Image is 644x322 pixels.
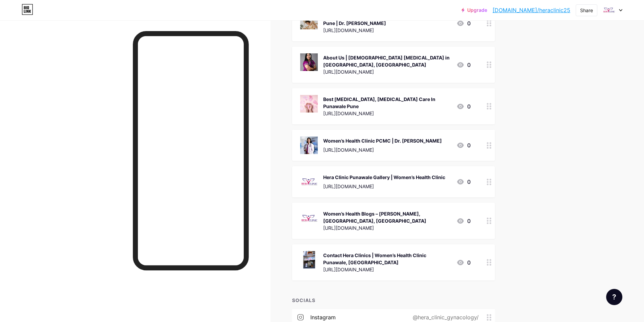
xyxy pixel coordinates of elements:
div: Best [MEDICAL_DATA], [MEDICAL_DATA] Care In Punawale Pune [323,96,451,110]
div: 0 [456,19,471,27]
a: Upgrade [461,7,487,13]
div: [URL][DOMAIN_NAME] [323,224,451,231]
div: instagram [310,313,336,321]
div: 0 [456,61,471,69]
div: @hera_clinic_gynacology/ [402,313,487,321]
img: Women’s Health Clinic PCMC | Dr. Sairandhri Kate-Shinde [300,137,318,154]
div: 0 [456,102,471,110]
div: [URL][DOMAIN_NAME] [323,110,451,117]
div: [URL][DOMAIN_NAME] [323,27,451,34]
img: #1 Best Gynecologist in Punawale, Pune | Dr. Sairandhri Kate [300,12,318,29]
img: Hera Clinic Punawale Gallery | Women’s Health Clinic [300,173,318,191]
div: Contact Hera Clinics | Women’s Health Clinic Punawale, [GEOGRAPHIC_DATA] [323,252,451,266]
img: heraclinic25 [602,4,615,17]
a: [DOMAIN_NAME]/heraclinic25 [493,6,570,14]
div: Share [580,7,593,14]
div: 0 [456,178,471,186]
div: Women’s Health Clinic PCMC | Dr. [PERSON_NAME] [323,137,442,144]
div: 0 [456,217,471,225]
div: 0 [456,258,471,267]
img: Contact Hera Clinics | Women’s Health Clinic Punawale, Pune [300,251,318,269]
div: [URL][DOMAIN_NAME] [323,183,445,190]
div: Women’s Health Blogs – [PERSON_NAME], [GEOGRAPHIC_DATA], [GEOGRAPHIC_DATA] [323,210,451,224]
div: About Us | [DEMOGRAPHIC_DATA] [MEDICAL_DATA] in [GEOGRAPHIC_DATA], [GEOGRAPHIC_DATA] [323,54,451,68]
div: Hera Clinic Punawale Gallery | Women’s Health Clinic [323,174,445,181]
div: 0 [456,141,471,149]
img: Women’s Health Blogs – Hera Clinic, Punawale, Pune [300,209,318,227]
div: SOCIALS [292,297,495,304]
div: [URL][DOMAIN_NAME] [323,68,451,75]
div: [URL][DOMAIN_NAME] [323,146,442,153]
img: Best Gynecologist, Infertility Care In Punawale Pune [300,95,318,113]
div: [URL][DOMAIN_NAME] [323,266,451,273]
img: About Us | Female Gynecologist in Punawale, Pune [300,53,318,71]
